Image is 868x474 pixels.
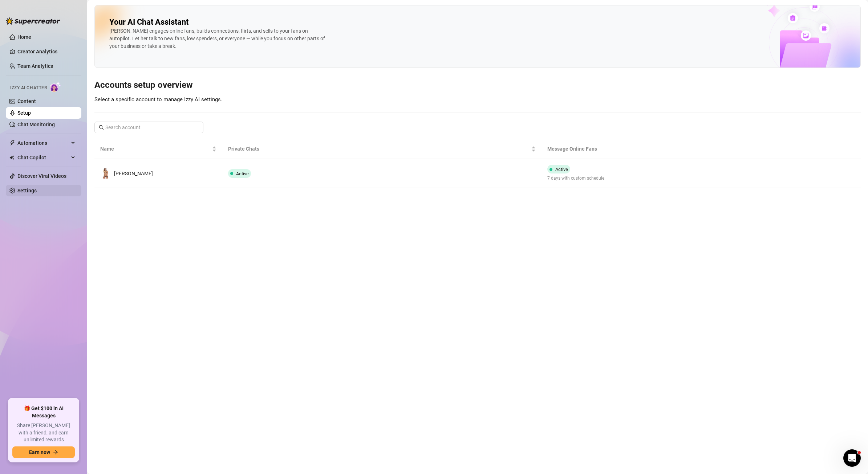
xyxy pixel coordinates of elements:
[17,63,53,69] a: Team Analytics
[17,137,69,149] span: Automations
[109,27,327,50] div: [PERSON_NAME] engages online fans, builds connections, flirts, and sells to your fans on autopilo...
[94,139,222,159] th: Name
[10,85,47,91] span: Izzy AI Chatter
[17,98,36,104] a: Content
[547,175,604,182] span: 7 days with custom schedule
[17,110,31,116] a: Setup
[29,449,50,455] span: Earn now
[114,171,153,176] span: [PERSON_NAME]
[105,123,193,131] input: Search account
[17,122,55,127] a: Chat Monitoring
[50,82,61,92] img: AI Chatter
[17,173,66,179] a: Discover Viral Videos
[9,155,14,160] img: Chat Copilot
[101,168,111,179] img: Tiffany
[17,152,69,163] span: Chat Copilot
[236,171,249,176] span: Active
[17,46,76,57] a: Creator Analytics
[109,17,188,27] h2: Your AI Chat Assistant
[100,145,211,153] span: Name
[843,449,861,467] iframe: Intercom live chat
[53,450,58,455] span: arrow-right
[222,139,542,159] th: Private Chats
[12,405,75,419] span: 🎁 Get $100 in AI Messages
[94,79,861,91] h3: Accounts setup overview
[17,188,37,193] a: Settings
[6,17,60,25] img: logo-BBDzfeDw.svg
[12,422,75,444] span: Share [PERSON_NAME] with a friend, and earn unlimited rewards
[9,140,15,146] span: thunderbolt
[12,446,75,458] button: Earn nowarrow-right
[94,96,222,103] span: Select a specific account to manage Izzy AI settings.
[228,145,530,153] span: Private Chats
[99,125,104,130] span: search
[555,167,568,172] span: Active
[542,139,754,159] th: Message Online Fans
[17,34,31,40] a: Home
